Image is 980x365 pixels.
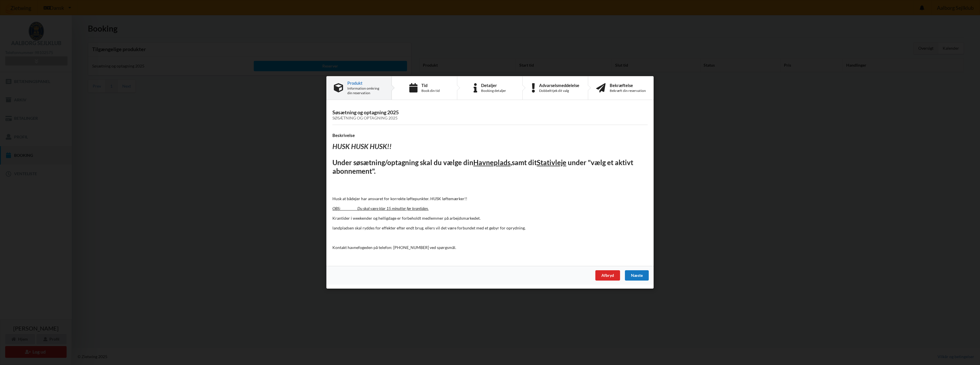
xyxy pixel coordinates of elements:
[421,83,440,88] div: Tid
[421,88,440,93] div: Book din tid
[473,158,510,167] u: Havneplads
[347,81,384,85] div: Produkt
[539,83,579,88] div: Advarselsmeddelelse
[332,196,648,202] p: Husk at bådejer har ansvaret for korrekte løftepunkter. HUSK løftemærker!!
[481,83,506,88] div: Detaljer
[539,88,579,93] div: Dobbelttjek dit valg
[595,271,620,281] div: Afbryd
[625,271,649,281] div: Næste
[610,88,646,93] div: Bekræft din reservation
[347,86,384,95] div: Information omkring din reservation
[332,116,648,121] div: Søsætning og optagning 2025
[332,133,648,138] h4: Beskrivelse
[537,158,566,167] u: Stativleje
[332,109,648,121] h3: Søsætning og optagning 2025
[332,158,648,176] h2: Under søsætning/optagning skal du vælge din samt dit under "vælg et aktivt abonnement".
[610,83,646,88] div: Bekræftelse
[332,225,648,231] p: landpladsen skal ryddes for effekter efter endt brug. ellers vil det være forbundet med et gebyr ...
[332,206,429,211] u: OBS: Du skal være klar 15 minutter før krantiden.
[481,88,506,93] div: Booking detaljer
[332,245,648,250] p: Kontakt havnefogeden på telefon: [PHONE_NUMBER] ved spørgsmål.
[332,215,648,221] p: Krantider i weekender og helligdage er forbeholdt medlemmer på arbejdsmarkedet.
[510,158,512,167] u: ,
[332,142,392,151] i: HUSK HUSK HUSK!!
